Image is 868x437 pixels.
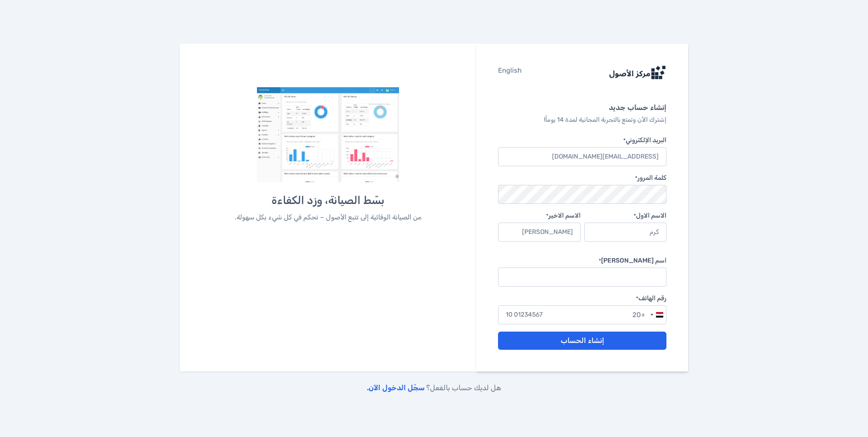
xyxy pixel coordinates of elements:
[498,102,666,114] h6: إنشاء حساب جديد
[209,193,447,208] h5: بسّط الصيانة، وزد الكفاءة
[498,294,666,303] label: رقم الهاتف
[498,305,666,324] input: 10 01234567
[584,211,666,221] label: الاسم الاول
[608,65,666,80] img: logo-img
[498,332,666,350] button: إنشاء الحساب
[498,115,666,125] p: إشترك الأن وتمتع بالتجربة المجانية لمدة 14 يوماً!
[180,382,688,393] p: هل لديك حساب بالفعل؟
[632,310,645,320] div: +20
[367,383,424,392] a: سجّل الدخول الآن.
[498,256,666,266] label: اسم [PERSON_NAME]
[257,87,399,183] img: مركز الأصول
[632,306,666,324] button: Selected country
[209,212,447,223] p: من الصيانة الوقائية إلى تتبع الأصول – تحكم في كل شيء بكل سهولة.
[498,65,522,80] a: English
[635,174,666,183] label: كلمة المرور
[498,136,666,145] label: البريد الإلكتروني
[498,211,580,221] label: الاسم الاخير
